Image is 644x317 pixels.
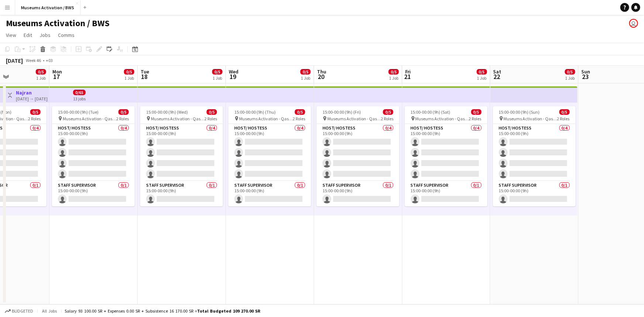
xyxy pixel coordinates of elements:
a: Edit [21,30,35,40]
h1: Museums Activation / BWS [6,18,110,29]
div: [DATE] [6,57,23,64]
span: Edit [24,32,32,38]
a: Comms [55,30,78,40]
button: Budgeted [4,307,34,315]
app-user-avatar: Salman AlQurni [629,19,638,28]
span: Jobs [39,32,51,38]
a: Jobs [37,30,54,40]
span: View [6,32,16,38]
div: Salary 93 100.00 SR + Expenses 0.00 SR + Subsistence 16 170.00 SR = [65,308,260,314]
div: +03 [46,58,53,63]
span: Comms [58,32,75,38]
span: All jobs [41,308,58,314]
span: Week 46 [24,58,43,63]
span: Budgeted [12,309,33,314]
a: View [3,30,19,40]
span: Total Budgeted 109 270.00 SR [197,308,260,314]
button: Museums Activation / BWS [15,0,80,15]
